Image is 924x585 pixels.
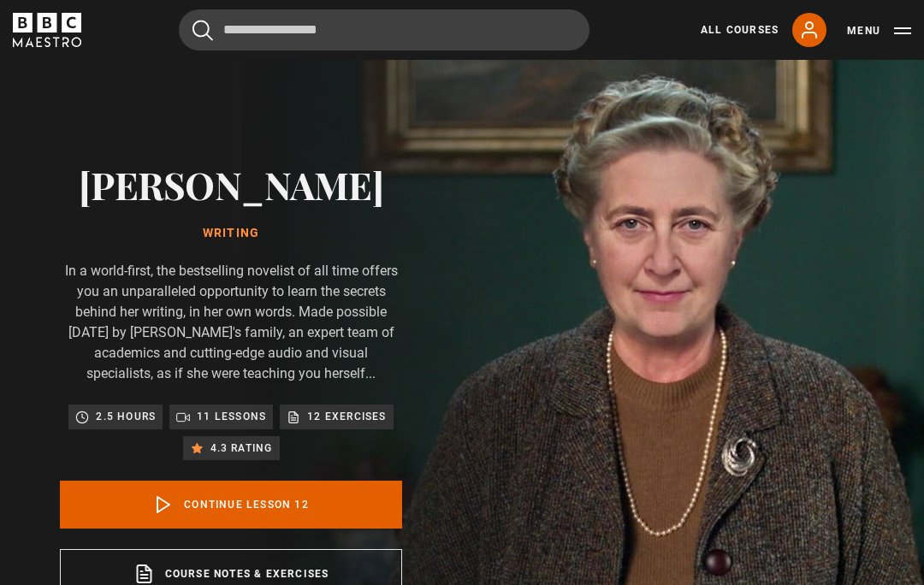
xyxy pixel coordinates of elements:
[60,227,402,240] h1: Writing
[197,408,266,425] p: 11 lessons
[192,20,213,41] button: Submit the search query
[179,9,589,50] input: Search
[60,481,402,529] a: Continue lesson 12
[847,22,911,39] button: Toggle navigation
[13,13,81,47] svg: BBC Maestro
[307,408,386,425] p: 12 exercises
[60,261,402,384] p: In a world-first, the bestselling novelist of all time offers you an unparalleled opportunity to ...
[60,162,402,206] h2: [PERSON_NAME]
[96,408,156,425] p: 2.5 hours
[701,22,779,38] a: All Courses
[210,440,273,457] p: 4.3 rating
